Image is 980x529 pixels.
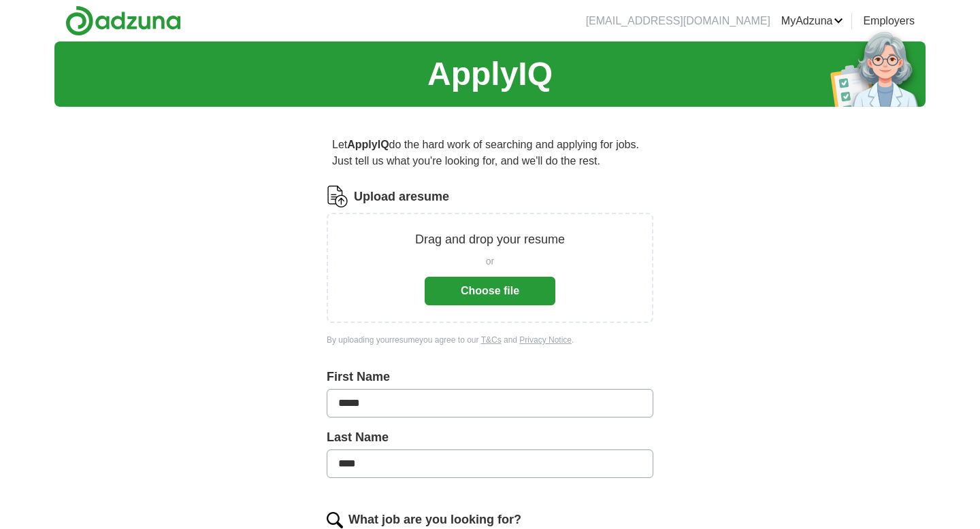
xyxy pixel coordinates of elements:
span: or [486,254,494,269]
img: Adzuna logo [65,5,181,36]
a: Employers [863,13,915,29]
img: search.png [327,512,343,528]
p: Let do the hard work of searching and applying for jobs. Just tell us what you're looking for, an... [327,131,653,175]
label: What job are you looking for? [348,511,521,529]
a: MyAdzuna [781,13,844,29]
li: [EMAIL_ADDRESS][DOMAIN_NAME] [586,13,770,29]
a: Privacy Notice [519,335,572,345]
strong: ApplyIQ [347,139,389,150]
p: Drag and drop your resume [415,231,565,249]
button: Choose file [425,277,555,305]
a: T&Cs [481,335,502,345]
label: First Name [327,368,653,386]
label: Upload a resume [354,188,449,206]
img: CV Icon [327,186,348,207]
h1: ApplyIQ [427,50,553,99]
label: Last Name [327,428,653,447]
div: By uploading your resume you agree to our and . [327,334,653,346]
